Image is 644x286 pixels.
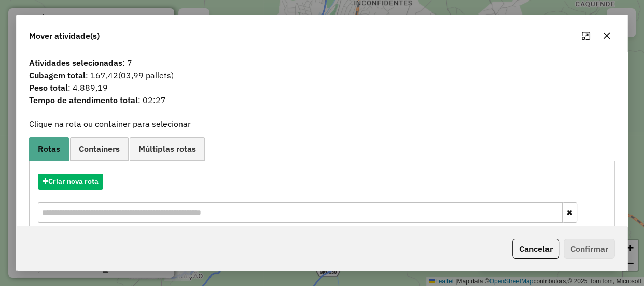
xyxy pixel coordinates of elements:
button: Maximize [578,27,594,44]
strong: Atividades selecionadas [29,58,122,68]
strong: Cubagem total [29,70,86,80]
span: Containers [79,145,120,153]
label: Clique na rota ou container para selecionar [29,118,191,130]
button: Criar nova rota [38,174,103,190]
span: (03,99 pallets) [118,70,174,80]
span: Mover atividade(s) [29,30,100,42]
span: : 02:27 [23,94,621,106]
span: : 7 [23,56,621,69]
strong: Peso total [29,82,68,93]
span: : 167,42 [23,69,621,81]
span: Múltiplas rotas [138,145,196,153]
span: : 4.889,19 [23,81,621,94]
button: Cancelar [512,239,559,259]
span: Rotas [38,145,60,153]
strong: Tempo de atendimento total [29,95,138,105]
